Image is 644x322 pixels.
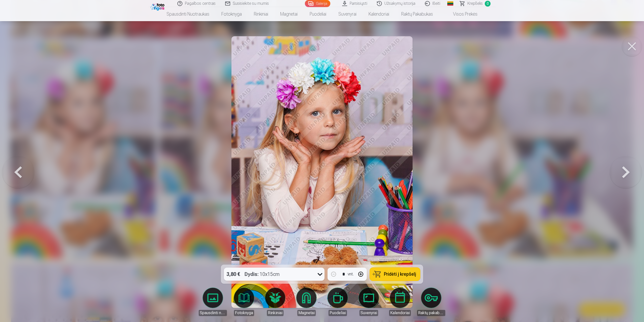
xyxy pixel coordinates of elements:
a: Spausdinti nuotraukas [199,288,227,316]
div: Spausdinti nuotraukas [199,310,227,316]
div: Fotoknyga [234,310,254,316]
a: Magnetai [292,288,320,316]
a: Raktų pakabukas [395,7,439,21]
div: 10x15cm [245,268,280,281]
a: Fotoknyga [230,288,258,316]
div: Raktų pakabukas [417,310,445,316]
button: Pridėti į krepšelį [370,268,420,281]
a: Puodeliai [304,7,332,21]
strong: Dydis : [245,271,259,278]
div: Kalendoriai [389,310,411,316]
a: Suvenyrai [355,288,383,316]
div: Rinkiniai [267,310,284,316]
a: Kalendoriai [363,7,395,21]
a: Visos prekės [439,7,484,21]
div: Puodeliai [329,310,347,316]
a: Suvenyrai [332,7,363,21]
div: 3,80 € [224,268,243,281]
div: Magnetai [297,310,316,316]
span: Pridėti į krepšelį [384,272,416,276]
div: vnt. [348,271,354,277]
a: Fotoknyga [215,7,248,21]
a: Rinkiniai [261,288,289,316]
a: Kalendoriai [386,288,414,316]
span: Krepšelis [467,1,483,7]
a: Puodeliai [324,288,352,316]
img: /fa2 [150,2,166,11]
a: Magnetai [274,7,304,21]
span: 0 [485,1,491,7]
a: Spausdinti nuotraukas [160,7,215,21]
a: Raktų pakabukas [417,288,445,316]
div: Suvenyrai [359,310,378,316]
a: Rinkiniai [248,7,274,21]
